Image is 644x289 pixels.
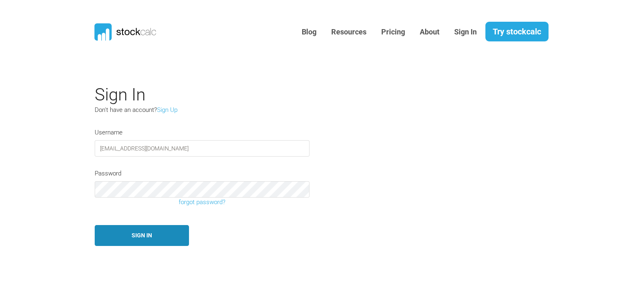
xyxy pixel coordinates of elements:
[95,169,121,178] label: Password
[325,22,373,42] a: Resources
[95,225,189,246] button: Sign In
[157,106,177,114] a: Sign Up
[485,22,548,41] a: Try stockcalc
[95,84,472,105] h2: Sign In
[375,22,411,42] a: Pricing
[414,22,446,42] a: About
[95,128,123,137] label: Username
[89,198,316,207] a: forgot password?
[296,22,323,42] a: Blog
[448,22,483,42] a: Sign In
[95,105,283,115] p: Don't have an account?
